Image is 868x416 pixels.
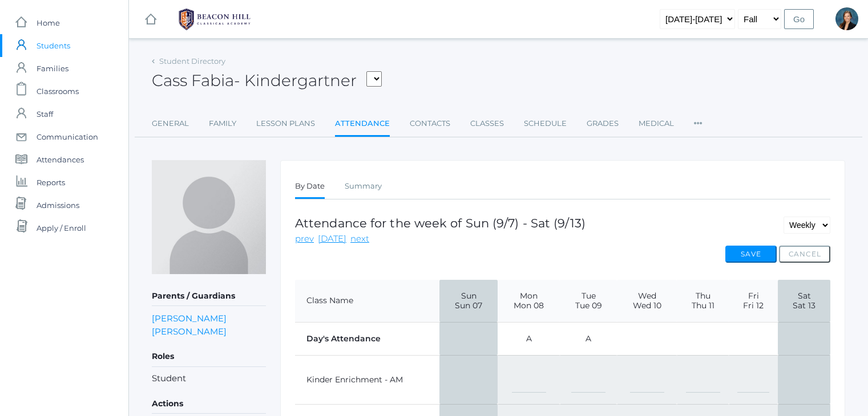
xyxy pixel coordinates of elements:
[318,233,346,246] a: [DATE]
[506,301,551,311] span: Mon 08
[152,394,266,414] h5: Actions
[295,217,586,230] h1: Attendance for the week of Sun (9/7) - Sat (9/13)
[295,233,314,246] a: prev
[152,372,266,385] li: Student
[152,287,266,306] h5: Parents / Guardians
[37,34,70,57] span: Students
[729,280,778,323] th: Fri
[256,112,315,135] a: Lesson Plans
[786,301,822,311] span: Sat 13
[778,280,830,323] th: Sat
[159,56,225,66] a: Student Directory
[779,246,830,263] button: Cancel
[37,125,98,148] span: Communication
[617,280,677,323] th: Wed
[725,246,777,263] button: Save
[498,322,559,355] td: A
[295,355,439,404] td: Kinder Enrichment - AM
[152,325,227,338] a: [PERSON_NAME]
[37,148,84,171] span: Attendances
[625,301,668,311] span: Wed 10
[152,72,382,89] h2: Cass Fabia
[152,312,227,325] a: [PERSON_NAME]
[560,280,617,323] th: Tue
[835,7,858,30] div: Allison Smith
[410,112,450,135] a: Contacts
[152,112,189,135] a: General
[677,280,729,323] th: Thu
[685,301,720,311] span: Thu 11
[639,112,674,135] a: Medical
[345,175,382,198] a: Summary
[37,57,68,80] span: Families
[172,5,257,34] img: BHCALogos-05-308ed15e86a5a0abce9b8dd61676a3503ac9727e845dece92d48e8588c001991.png
[234,71,357,90] span: - Kindergartner
[470,112,504,135] a: Classes
[737,301,769,311] span: Fri 12
[784,9,814,29] input: Go
[306,333,381,344] strong: Day's Attendance
[37,80,79,103] span: Classrooms
[439,280,498,323] th: Sun
[295,175,325,199] a: By Date
[152,347,266,366] h5: Roles
[350,233,369,246] a: next
[335,112,390,137] a: Attendance
[37,171,65,194] span: Reports
[37,217,86,239] span: Apply / Enroll
[568,301,609,311] span: Tue 09
[524,112,567,135] a: Schedule
[37,11,60,34] span: Home
[587,112,619,135] a: Grades
[498,280,559,323] th: Mon
[448,301,489,311] span: Sun 07
[295,280,439,323] th: Class Name
[209,112,236,135] a: Family
[37,103,53,125] span: Staff
[560,322,617,355] td: A
[152,160,266,274] img: Cass Fabia
[37,194,79,217] span: Admissions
